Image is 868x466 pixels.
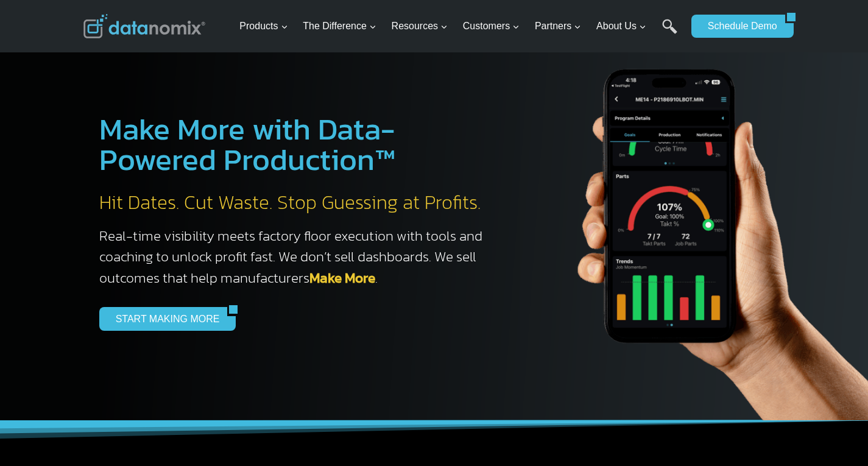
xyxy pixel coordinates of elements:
nav: Primary Navigation [235,7,685,46]
h2: Hit Dates. Cut Waste. Stop Guessing at Profits. [99,190,495,216]
h3: Real-time visibility meets factory floor execution with tools and coaching to unlock profit fast.... [99,225,495,289]
span: Products [239,18,288,34]
span: Customers [463,18,520,34]
a: START MAKING MORE [99,307,228,330]
span: The Difference [303,18,376,34]
a: Schedule Demo [691,15,785,38]
iframe: Popup CTA [6,250,202,460]
a: Search [662,19,677,46]
span: Resources [392,18,448,34]
h1: Make More with Data-Powered Production™ [99,114,495,175]
span: Partners [535,18,581,34]
span: About Us [596,18,646,34]
a: Make More [309,267,375,288]
img: Datanomix [83,14,205,38]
